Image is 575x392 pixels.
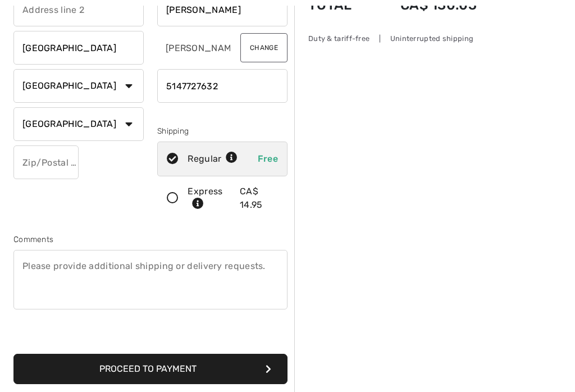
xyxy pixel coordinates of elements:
button: Change [240,33,287,62]
div: Comments [13,234,287,245]
div: Regular [188,152,238,166]
input: City [13,31,144,65]
div: Shipping [157,125,287,137]
button: Proceed to Payment [13,354,287,384]
div: Express [188,185,232,212]
div: Duty & tariff-free | Uninterrupted shipping [308,33,477,44]
div: CA$ 14.95 [240,185,278,212]
span: Free [258,153,278,164]
input: Mobile [157,69,287,103]
input: Zip/Postal Code [13,145,79,179]
input: E-mail [157,31,231,65]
